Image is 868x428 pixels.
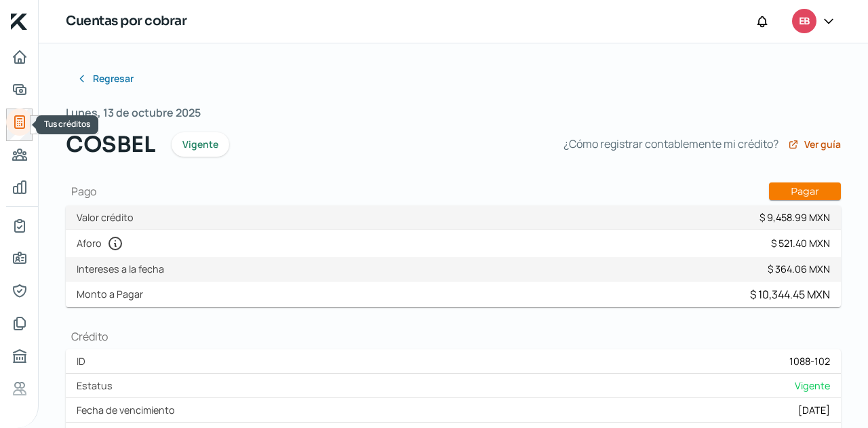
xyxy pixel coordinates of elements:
label: Estatus [77,379,118,392]
a: Representantes [6,277,33,305]
label: Aforo [77,235,129,252]
span: Lunes, 13 de octubre 2025 [66,103,201,123]
a: Pago a proveedores [6,141,33,168]
span: COSBEL [66,128,155,161]
a: Mis finanzas [6,174,33,201]
a: Referencias [6,375,33,402]
span: Vigente [795,379,830,392]
button: Pagar [769,182,841,200]
h1: Cuentas por cobrar [66,12,186,31]
span: Tus créditos [44,118,90,130]
div: $ 9,458.99 MXN [759,211,830,224]
div: [DATE] [798,404,830,416]
div: $ 521.40 MXN [771,237,830,250]
a: Mi contrato [6,212,33,239]
label: Intereses a la fecha [77,262,170,275]
div: $ 364.06 MXN [768,262,830,275]
a: Inicio [6,43,33,71]
span: Regresar [93,74,134,83]
div: 1088-102 [789,355,830,368]
div: $ 10,344.45 MXN [750,287,830,302]
a: Ver guía [788,139,841,150]
h1: Pago [66,182,841,200]
label: Fecha de vencimiento [77,404,180,416]
span: ¿Cómo registrar contablemente mi crédito? [564,134,778,154]
a: Buró de crédito [6,343,33,370]
span: Vigente [182,140,218,149]
label: Monto a Pagar [77,288,149,300]
label: Valor crédito [77,211,139,224]
a: Información general [6,245,33,272]
a: Adelantar facturas [6,76,33,103]
span: EB [799,14,810,30]
a: Documentos [6,310,33,337]
span: Ver guía [804,140,841,149]
label: ID [77,355,91,368]
a: Tus créditos [6,109,33,136]
button: Regresar [66,65,144,92]
h1: Crédito [66,329,841,344]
